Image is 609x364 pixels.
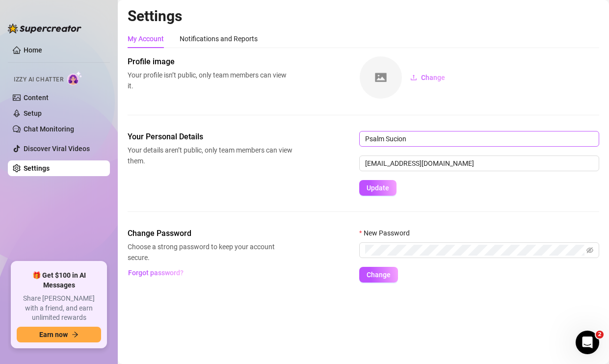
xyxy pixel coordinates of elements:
span: eye-invisible [586,247,593,254]
input: Enter name [359,131,599,147]
span: Change [421,74,445,81]
img: square-placeholder.png [360,56,402,99]
a: Chat Monitoring [24,125,74,133]
span: Your details aren’t public, only team members can view them. [128,145,292,166]
button: Change [402,70,453,85]
span: Choose a strong password to keep your account secure. [128,241,292,263]
button: Update [359,180,397,196]
img: logo-BBDzfeDw.svg [8,24,81,33]
input: Enter new email [359,156,599,171]
a: Settings [24,164,50,172]
span: Update [367,184,389,192]
button: Change [359,267,398,283]
span: Change Password [128,228,292,239]
span: Profile image [128,56,292,68]
span: Your profile isn’t public, only team members can view it. [128,70,292,91]
a: Content [24,94,49,102]
span: Izzy AI Chatter [14,75,63,84]
button: Forgot password? [128,265,184,281]
span: Share [PERSON_NAME] with a friend, and earn unlimited rewards [17,294,101,323]
span: 2 [596,331,604,338]
label: New Password [359,228,416,238]
span: Change [367,271,391,279]
iframe: Intercom live chat [576,331,599,354]
a: Setup [24,109,42,117]
div: Notifications and Reports [180,33,258,44]
img: AI Chatter [67,71,82,85]
a: Home [24,46,42,54]
span: arrow-right [72,331,79,338]
span: Forgot password? [128,269,184,277]
span: Earn now [39,331,68,338]
div: My Account [128,33,164,44]
button: Earn nowarrow-right [17,327,101,342]
input: New Password [365,245,584,256]
a: Discover Viral Videos [24,145,90,153]
span: upload [410,74,417,81]
h2: Settings [128,7,599,26]
span: 🎁 Get $100 in AI Messages [17,271,101,290]
span: Your Personal Details [128,131,292,143]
